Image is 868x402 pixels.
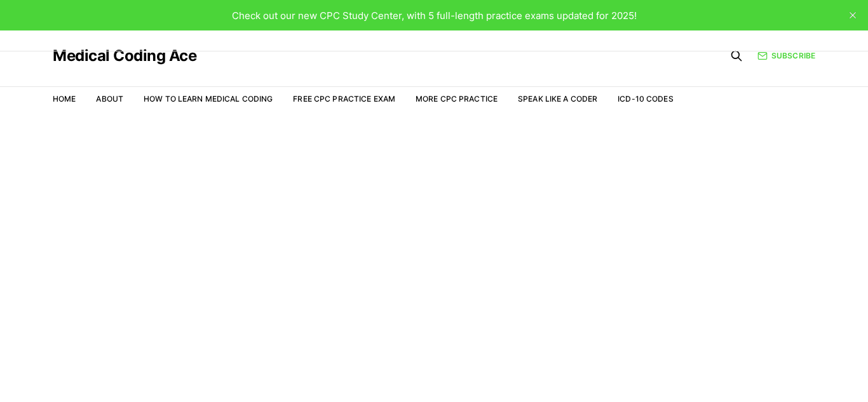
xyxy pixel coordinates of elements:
a: Medical Coding Ace [53,48,196,64]
a: More CPC Practice [416,94,498,104]
iframe: portal-trigger [661,340,868,402]
a: ICD-10 Codes [618,94,673,104]
span: Check out our new CPC Study Center, with 5 full-length practice exams updated for 2025! [232,10,637,22]
a: Speak Like a Coder [518,94,597,104]
button: close [843,5,863,25]
a: Home [53,94,76,104]
a: Free CPC Practice Exam [293,94,395,104]
a: Subscribe [757,50,815,62]
a: How to Learn Medical Coding [144,94,273,104]
a: About [96,94,123,104]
